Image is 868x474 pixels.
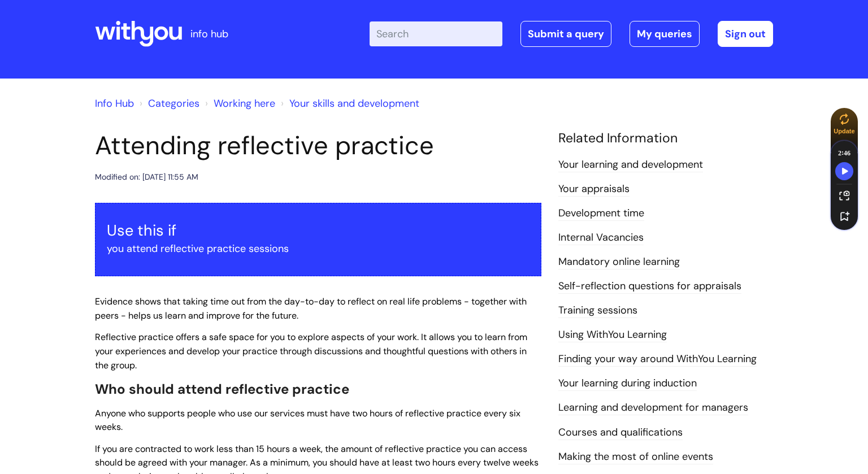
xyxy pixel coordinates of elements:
a: My queries [630,21,700,47]
a: Finding your way around WithYou Learning [558,352,757,367]
a: Internal Vacancies [558,231,644,245]
a: Development time [558,206,644,221]
div: Modified on: [DATE] 11:55 AM [95,170,198,184]
a: Training sessions [558,303,637,318]
h1: Attending reflective practice [95,131,541,161]
li: Solution home [137,94,199,112]
h3: Use this if [107,221,530,240]
a: Your learning and development [558,158,703,172]
input: Search [370,21,502,46]
div: | - [370,21,773,47]
p: you attend reflective practice sessions [107,240,530,258]
p: info hub [190,25,228,43]
a: Learning and development for managers [558,401,748,415]
a: Your skills and development [289,97,419,110]
span: Reflective practice offers a safe space for you to explore aspects of your work. It allows you to... [95,331,527,371]
a: Working here [214,97,275,110]
h4: Related Information [558,131,773,146]
a: Categories [148,97,199,110]
li: Your skills and development [278,94,419,112]
a: Your learning during induction [558,376,697,391]
a: Your appraisals [558,182,630,197]
a: Info Hub [95,97,134,110]
a: Self-reflection questions for appraisals [558,279,741,294]
span: Who should attend reflective practice [95,380,349,398]
li: Working here [202,94,275,112]
a: Submit a query [520,21,611,47]
a: Making the most of online events [558,450,713,464]
a: Mandatory online learning [558,255,680,269]
span: Anyone who supports people who use our services must have two hours of reflective practice every ... [95,407,520,433]
a: Using WithYou Learning [558,328,667,342]
span: Evidence shows that taking time out from the day-to-day to reflect on real life problems - togeth... [95,295,527,321]
a: Sign out [718,21,773,47]
a: Courses and qualifications [558,425,683,440]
